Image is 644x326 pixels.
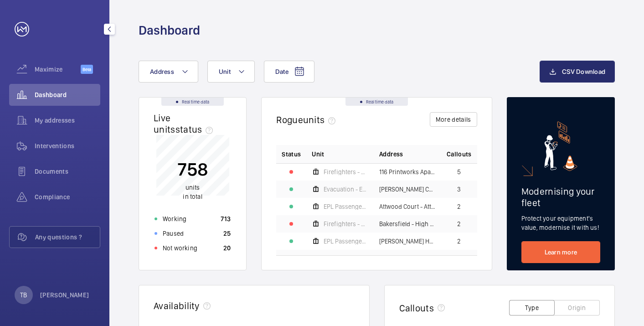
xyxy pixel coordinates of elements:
p: TB [20,290,27,300]
h2: Rogue [276,114,339,125]
h2: Live units [154,112,216,135]
span: Callouts [447,150,472,159]
span: My addresses [35,116,100,125]
p: 713 [221,214,231,223]
span: Documents [35,167,100,176]
h2: Callouts [399,302,434,314]
p: Protect your equipment's value, modernise it with us! [521,214,600,232]
span: units [303,114,340,125]
span: Address [150,68,174,75]
span: [PERSON_NAME] House - High Risk Building - [PERSON_NAME][GEOGRAPHIC_DATA] [379,238,436,244]
button: More details [430,112,477,127]
p: in total [177,183,208,201]
button: Date [264,61,314,83]
h2: Modernising your fleet [521,186,600,208]
span: Attwood Court - Attwood Court [379,203,436,210]
p: [PERSON_NAME] [40,290,89,300]
span: 3 [457,186,461,192]
div: Real time data [161,98,224,106]
span: 2 [457,238,461,244]
span: Address [379,150,403,159]
span: Any questions ? [35,233,100,242]
span: Evacuation - EPL Passenger Lift No 2 [324,186,368,192]
span: EPL Passenger Lift No 2 [324,238,368,244]
button: Address [139,61,198,83]
span: Dashboard [35,90,100,99]
span: Firefighters - EPL Passenger Lift No 2 [324,221,368,227]
p: Paused [163,229,184,238]
button: Origin [554,300,600,316]
span: 2 [457,221,461,227]
p: Working [163,214,186,223]
span: Compliance [35,192,100,202]
p: Not working [163,243,197,253]
p: Status [282,150,301,159]
span: Bakersfield - High Risk Building - [GEOGRAPHIC_DATA] [379,221,436,227]
span: EPL Passenger Lift 1 [324,203,368,210]
button: Unit [207,61,255,83]
img: marketing-card.svg [544,121,577,171]
span: 5 [457,169,461,175]
h1: Dashboard [139,22,200,39]
span: status [175,124,217,135]
span: CSV Download [562,68,605,75]
span: Unit [219,68,231,75]
span: [PERSON_NAME] Court - High Risk Building - [PERSON_NAME][GEOGRAPHIC_DATA] [379,186,436,192]
p: 758 [177,158,208,181]
button: CSV Download [540,61,615,83]
a: Learn more [521,241,600,263]
h2: Availability [154,300,200,311]
span: Beta [81,65,93,74]
button: Type [509,300,555,316]
span: units [185,184,200,191]
span: Firefighters - EPL Flats 1-65 No 1 [324,169,368,175]
span: Date [275,68,289,75]
span: Interventions [35,141,100,150]
span: Maximize [35,65,81,74]
div: Real time data [345,98,408,106]
p: 25 [223,229,231,238]
span: 2 [457,203,461,210]
span: Unit [312,150,324,159]
p: 20 [223,243,231,253]
span: 116 Printworks Apartments Flats 1-65 - High Risk Building - 116 Printworks Apartments Flats 1-65 [379,169,436,175]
